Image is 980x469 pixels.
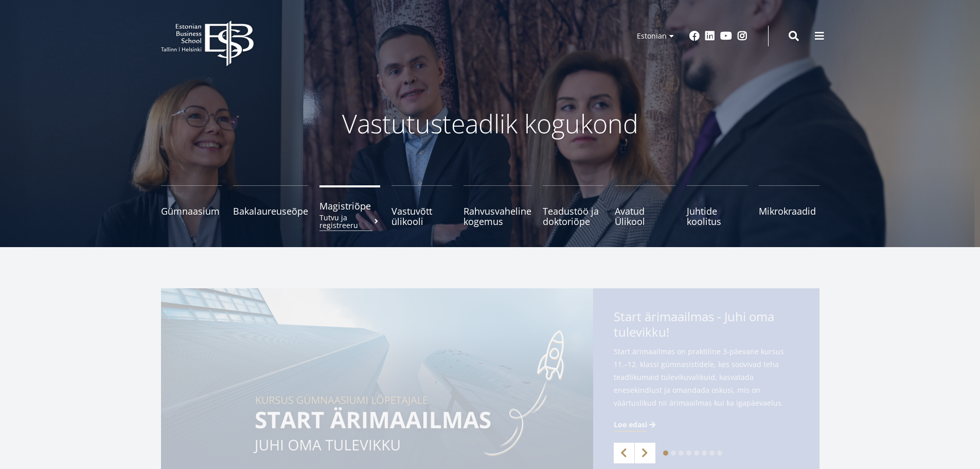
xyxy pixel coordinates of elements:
[319,214,380,229] small: Tutvu ja registreeru
[689,31,700,41] a: Facebook
[635,443,655,463] a: Next
[614,345,799,409] span: Start ärimaailmas on praktiline 3-päevane kursus 11.–12. klassi gümnasistidele, kes soovivad teha...
[161,185,222,227] a: Gümnaasium
[614,309,799,343] span: Start ärimaailmas - Juhi oma
[686,450,691,456] a: 4
[702,450,707,456] a: 6
[233,206,308,216] span: Bakalaureuseõpe
[464,185,531,227] a: Rahvusvaheline kogemus
[218,108,763,139] p: Vastutusteadlik kogukond
[615,185,675,227] a: Avatud Ülikool
[543,185,603,227] a: Teadustöö ja doktoriõpe
[543,206,603,227] span: Teadustöö ja doktoriõpe
[694,450,699,456] a: 5
[705,31,715,41] a: Linkedin
[161,206,222,216] span: Gümnaasium
[233,185,308,227] a: Bakalaureuseõpe
[614,420,647,430] span: Loe edasi
[737,31,747,41] a: Instagram
[614,324,669,340] span: tulevikku!
[615,206,675,227] span: Avatud Ülikool
[759,206,819,216] span: Mikrokraadid
[687,185,747,227] a: Juhtide koolitus
[391,206,452,227] span: Vastuvõtt ülikooli
[687,206,747,227] span: Juhtide koolitus
[614,443,634,463] a: Previous
[663,450,668,456] a: 1
[720,31,732,41] a: Youtube
[759,185,819,227] a: Mikrokraadid
[717,450,722,456] a: 8
[614,420,657,430] a: Loe edasi
[319,185,380,227] a: MagistriõpeTutvu ja registreeru
[679,450,684,456] a: 3
[709,450,715,456] a: 7
[464,206,531,227] span: Rahvusvaheline kogemus
[391,185,452,227] a: Vastuvõtt ülikooli
[671,450,676,456] a: 2
[319,201,380,211] span: Magistriõpe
